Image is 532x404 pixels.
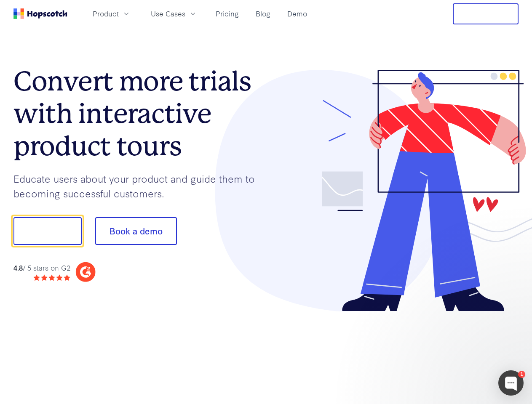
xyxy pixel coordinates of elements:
div: / 5 stars on G2 [13,263,70,273]
span: Use Cases [151,8,185,19]
p: Educate users about your product and guide them to becoming successful customers. [13,171,266,200]
a: Blog [252,7,274,21]
span: Product [93,8,119,19]
button: Free Trial [453,3,519,24]
button: Book a demo [95,217,177,245]
a: Pricing [212,7,242,21]
div: 1 [518,371,525,378]
strong: 4.8 [13,263,23,272]
button: Show me! [13,217,82,245]
a: Home [13,8,67,19]
a: Demo [284,7,310,21]
button: Product [88,7,136,21]
button: Use Cases [146,7,202,21]
h1: Convert more trials with interactive product tours [13,65,266,162]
